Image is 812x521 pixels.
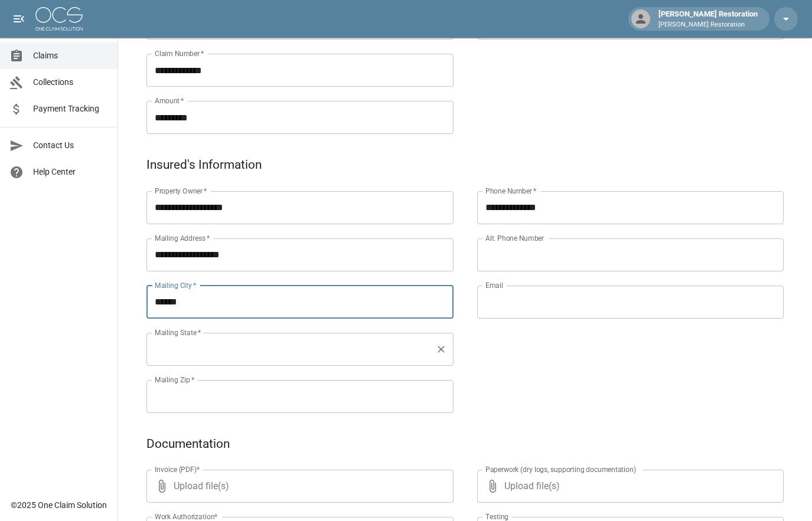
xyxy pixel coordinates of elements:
label: Alt. Phone Number [485,233,544,243]
span: Collections [33,76,108,89]
label: Invoice (PDF)* [155,464,200,474]
span: Upload file(s) [174,470,422,503]
p: [PERSON_NAME] Restoration [658,20,758,30]
span: Upload file(s) [504,470,752,503]
label: Mailing State [155,327,201,337]
div: © 2025 One Claim Solution [11,499,107,511]
button: Clear [433,341,449,358]
label: Phone Number [485,186,536,196]
div: [PERSON_NAME] Restoration [654,8,762,30]
img: ocs-logo-white-transparent.png [35,7,83,31]
label: Claim Number [155,48,204,58]
span: Help Center [33,166,108,178]
button: open drawer [7,7,31,31]
span: Payment Tracking [33,103,108,115]
label: Mailing Address [155,233,210,243]
span: Contact Us [33,139,108,152]
label: Mailing City [155,280,197,290]
label: Property Owner [155,186,207,196]
label: Paperwork (dry logs, supporting documentation) [485,464,636,474]
span: Claims [33,50,108,62]
label: Email [485,280,503,290]
label: Amount [155,96,184,106]
label: Mailing Zip [155,375,195,385]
